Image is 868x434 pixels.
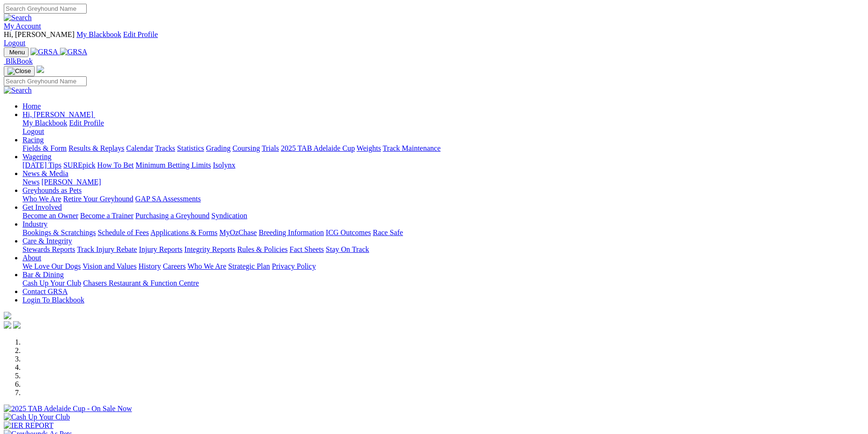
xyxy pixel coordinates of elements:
a: MyOzChase [219,228,257,236]
a: Results & Replays [68,144,124,152]
button: Toggle navigation [4,66,35,76]
a: Contact GRSA [22,287,67,295]
a: Privacy Policy [272,262,316,270]
img: Close [7,67,31,75]
a: BlkBook [4,57,33,65]
a: We Love Our Dogs [22,262,81,270]
a: Fact Sheets [290,245,324,253]
img: logo-grsa-white.png [37,66,44,73]
img: Cash Up Your Club [4,413,70,421]
a: 2025 TAB Adelaide Cup [281,144,355,152]
a: Integrity Reports [184,245,235,253]
a: Isolynx [213,161,235,169]
a: Trials [262,144,279,152]
input: Search [4,76,87,86]
a: Breeding Information [259,228,324,236]
a: Stay On Track [326,245,369,253]
a: History [138,262,161,270]
span: BlkBook [6,57,33,65]
a: Purchasing a Greyhound [135,212,210,220]
a: Strategic Plan [228,262,270,270]
a: My Blackbook [76,30,121,38]
a: News & Media [22,169,68,177]
a: Vision and Values [82,262,136,270]
a: GAP SA Assessments [135,195,201,203]
a: Greyhounds as Pets [22,186,82,194]
div: My Account [4,30,864,47]
a: Racing [22,136,44,144]
a: My Account [4,22,41,30]
div: Industry [22,228,864,237]
img: Search [4,14,32,22]
a: Logout [22,127,44,135]
a: Home [22,102,41,110]
a: Tracks [155,144,175,152]
a: How To Bet [97,161,134,169]
a: Wagering [22,153,52,161]
span: Hi, [PERSON_NAME] [22,110,93,118]
a: Grading [206,144,231,152]
a: Rules & Policies [237,245,288,253]
a: Logout [4,39,25,47]
a: Coursing [232,144,260,152]
a: Hi, [PERSON_NAME] [22,110,95,118]
a: Login To Blackbook [22,296,84,304]
img: GRSA [60,48,88,56]
a: Become an Owner [22,212,78,220]
button: Toggle navigation [4,47,29,57]
a: Stewards Reports [22,245,75,253]
input: Search [4,4,87,14]
a: Weights [357,144,381,152]
a: [PERSON_NAME] [41,178,101,186]
a: Care & Integrity [22,237,72,245]
a: Cash Up Your Club [22,279,81,287]
div: Greyhounds as Pets [22,195,864,203]
div: About [22,262,864,271]
a: Industry [22,220,47,228]
a: Schedule of Fees [97,228,149,236]
div: Wagering [22,161,864,169]
img: twitter.svg [13,321,21,329]
img: Search [4,86,32,95]
a: Who We Are [22,195,61,203]
a: ICG Outcomes [326,228,371,236]
a: News [22,178,39,186]
a: Bar & Dining [22,271,64,279]
a: Calendar [126,144,153,152]
div: Racing [22,144,864,153]
img: logo-grsa-white.png [4,312,11,319]
div: News & Media [22,178,864,186]
div: Get Involved [22,212,864,220]
a: Statistics [177,144,204,152]
span: Hi, [PERSON_NAME] [4,30,75,38]
img: GRSA [30,48,58,56]
a: Get Involved [22,203,62,211]
a: Fields & Form [22,144,67,152]
a: My Blackbook [22,119,67,127]
a: Chasers Restaurant & Function Centre [83,279,199,287]
div: Care & Integrity [22,245,864,254]
a: Syndication [211,212,247,220]
a: SUREpick [63,161,95,169]
a: Become a Trainer [80,212,134,220]
a: Who We Are [187,262,226,270]
div: Hi, [PERSON_NAME] [22,119,864,136]
a: Race Safe [373,228,403,236]
a: Careers [163,262,186,270]
span: Menu [9,49,25,56]
img: facebook.svg [4,321,11,329]
a: Edit Profile [123,30,158,38]
a: Track Injury Rebate [77,245,137,253]
a: [DATE] Tips [22,161,61,169]
a: Track Maintenance [383,144,441,152]
a: Minimum Betting Limits [135,161,211,169]
a: Applications & Forms [150,228,217,236]
div: Bar & Dining [22,279,864,287]
img: 2025 TAB Adelaide Cup - On Sale Now [4,405,132,413]
a: Injury Reports [139,245,182,253]
a: About [22,254,41,262]
a: Bookings & Scratchings [22,228,96,236]
a: Retire Your Greyhound [63,195,134,203]
img: IER REPORT [4,421,53,430]
a: Edit Profile [69,119,104,127]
